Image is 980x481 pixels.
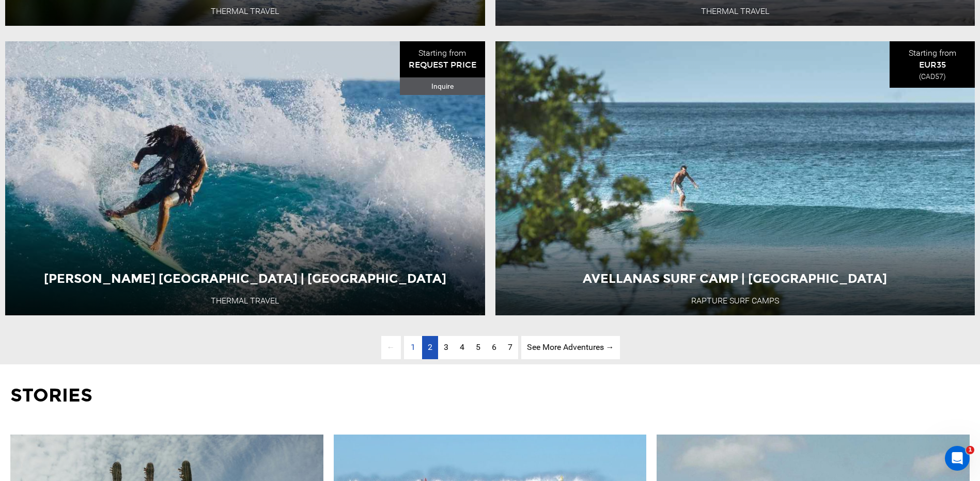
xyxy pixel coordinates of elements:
span: 4 [460,342,464,352]
ul: Pagination [361,336,620,359]
span: 1 [966,446,974,454]
span: 2 [428,342,432,352]
span: 5 [476,342,480,352]
a: See More Adventures → page [521,336,620,359]
span: 6 [492,342,496,352]
p: Stories [10,382,970,409]
span: 7 [508,342,512,352]
span: 1 [405,336,421,359]
span: ← [381,336,401,359]
span: 3 [444,342,448,352]
iframe: Intercom live chat [945,446,970,471]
